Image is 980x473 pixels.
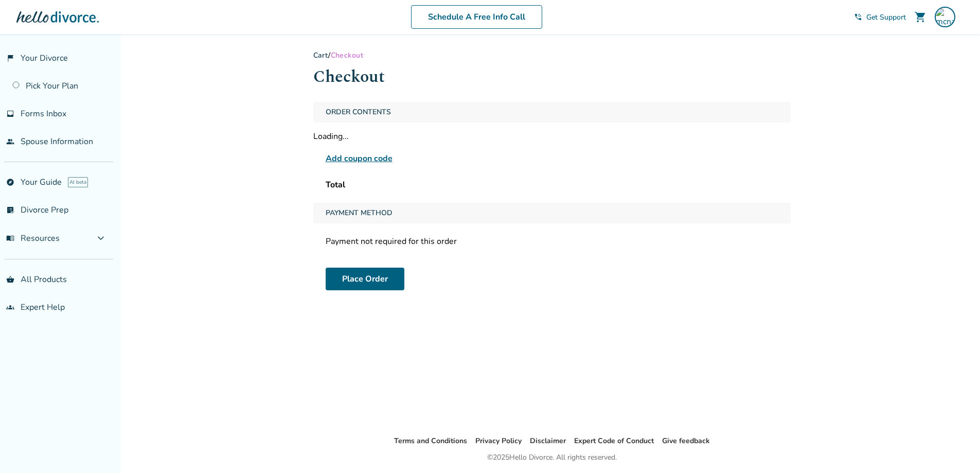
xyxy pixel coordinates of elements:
[6,303,14,311] span: groups
[313,50,791,60] div: /
[6,137,14,146] span: people
[322,102,395,122] span: Order Contents
[331,50,363,60] span: Checkout
[6,234,14,242] span: menu_book
[326,268,404,290] button: Place Order
[487,451,617,464] div: © 2025 Hello Divorce. All rights reserved.
[6,233,60,244] span: Resources
[662,435,710,447] li: Give feedback
[475,436,522,446] a: Privacy Policy
[6,110,14,118] span: inbox
[6,275,14,284] span: shopping_basket
[68,177,88,187] span: AI beta
[322,203,397,223] span: Payment Method
[95,232,107,244] span: expand_more
[6,178,14,186] span: explore
[914,11,926,23] span: shopping_cart
[574,436,654,446] a: Expert Code of Conduct
[411,5,542,29] a: Schedule A Free Info Call
[6,206,14,214] span: list_alt_check
[313,232,791,251] div: Payment not required for this order
[313,50,329,60] a: Cart
[854,13,862,21] span: phone_in_talk
[313,131,791,142] div: Loading...
[326,152,393,165] span: Add coupon code
[935,7,955,27] img: mcnamee214@gmail.com
[313,64,791,90] h1: Checkout
[854,12,906,22] a: phone_in_talkGet Support
[394,436,467,446] a: Terms and Conditions
[326,179,345,190] span: Total
[530,435,566,447] li: Disclaimer
[21,108,66,119] span: Forms Inbox
[6,54,14,62] span: flag_2
[866,12,906,22] span: Get Support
